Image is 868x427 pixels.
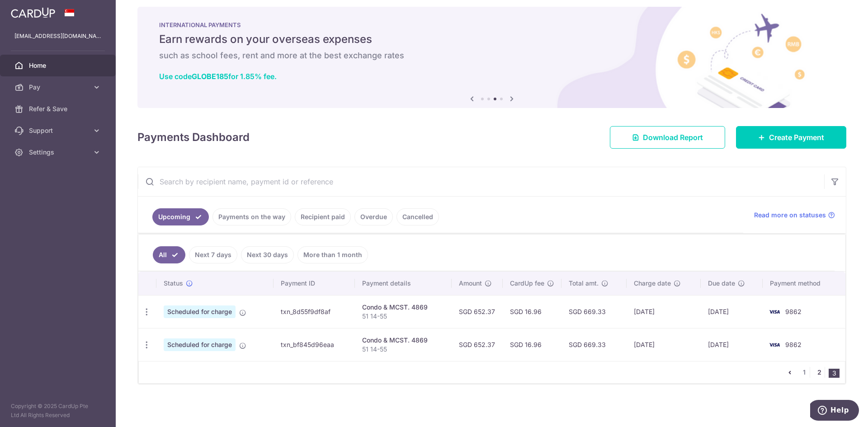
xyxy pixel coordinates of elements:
h5: Earn rewards on your overseas expenses [159,32,825,47]
a: Recipient paid [295,208,351,225]
td: SGD 652.37 [452,295,503,328]
td: SGD 16.96 [503,295,561,328]
span: Amount [459,279,482,288]
div: Condo & MCST. 4869 [362,303,444,312]
p: 51 14-55 [362,345,444,354]
td: txn_bf845d96eaa [274,328,355,361]
h6: such as school fees, rent and more at the best exchange rates [159,50,825,61]
a: Next 7 days [189,246,237,263]
span: Scheduled for charge [164,338,236,351]
a: All [153,246,185,263]
span: Support [29,126,89,135]
p: 51 14-55 [362,312,444,321]
td: [DATE] [701,328,763,361]
a: Overdue [354,208,393,225]
span: Download Report [643,132,703,143]
a: Download Report [610,126,725,149]
span: CardUp fee [510,279,544,288]
td: SGD 16.96 [503,328,561,361]
div: Condo & MCST. 4869 [362,336,444,345]
span: Status [164,279,183,288]
td: [DATE] [627,295,701,328]
span: Total amt. [569,279,599,288]
span: Pay [29,83,89,92]
nav: pager [784,361,845,383]
span: Refer & Save [29,104,89,113]
span: Scheduled for charge [164,305,236,318]
span: 9862 [785,308,802,315]
input: Search by recipient name, payment id or reference [138,167,824,196]
td: txn_8d55f9df8af [274,295,355,328]
a: Use codeGLOBE185for 1.85% fee. [159,72,277,81]
span: 9862 [785,341,802,348]
td: SGD 652.37 [452,328,503,361]
p: [EMAIL_ADDRESS][DOMAIN_NAME] [14,32,101,41]
a: Next 30 days [241,246,294,263]
span: Read more on statuses [754,211,826,220]
p: INTERNATIONAL PAYMENTS [159,21,825,28]
h4: Payments Dashboard [137,129,250,145]
a: Create Payment [736,126,846,149]
a: Upcoming [152,208,209,225]
img: International Payment Banner [137,7,846,108]
a: Cancelled [396,208,439,225]
span: Settings [29,148,89,157]
img: Bank Card [765,306,783,317]
li: 3 [829,369,840,378]
a: Payments on the way [212,208,291,225]
iframe: Opens a widget where you can find more information [810,400,859,422]
span: Due date [708,279,735,288]
img: Bank Card [765,339,783,350]
a: More than 1 month [297,246,368,263]
a: 1 [799,367,810,378]
b: GLOBE185 [192,72,228,81]
span: Charge date [634,279,671,288]
a: 2 [814,367,825,378]
img: CardUp [11,7,55,18]
td: SGD 669.33 [561,295,627,328]
td: [DATE] [701,295,763,328]
td: [DATE] [627,328,701,361]
th: Payment details [355,272,451,295]
span: Create Payment [769,132,824,143]
a: Read more on statuses [754,211,835,220]
th: Payment ID [274,272,355,295]
span: Home [29,61,89,70]
th: Payment method [763,272,845,295]
td: SGD 669.33 [561,328,627,361]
